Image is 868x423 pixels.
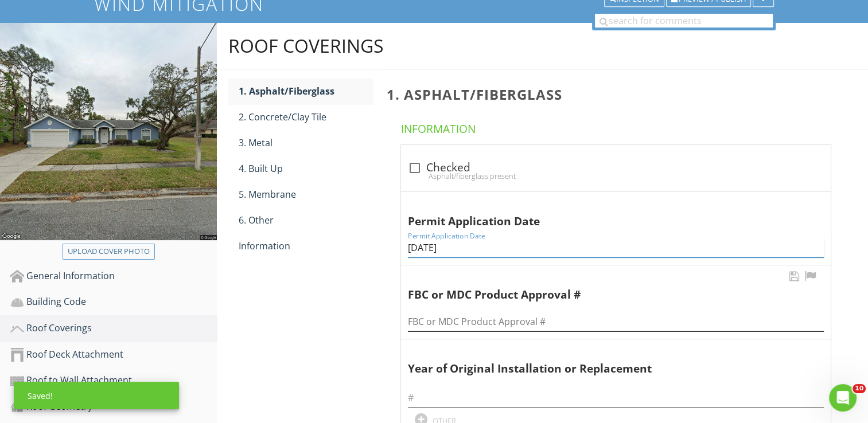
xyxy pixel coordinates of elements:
[387,87,850,102] h3: 1. Asphalt/Fiberglass
[408,238,824,257] input: Permit Application Date
[408,389,824,408] input: #
[68,246,150,257] div: Upload cover photo
[228,34,384,57] div: Roof Coverings
[14,382,179,409] div: Saved!
[10,399,217,414] div: Roof Geometry
[10,269,217,284] div: General Information
[408,312,824,331] input: FBC or MDC Product Approval #
[10,373,217,388] div: Roof to Wall Attachment
[10,321,217,336] div: Roof Coverings
[239,110,373,124] div: 2. Concrete/Clay Tile
[63,244,155,260] button: Upload cover photo
[408,344,803,377] div: Year of Original Installation or Replacement
[595,14,773,28] input: search for comments
[10,295,217,310] div: Building Code
[10,347,217,362] div: Roof Deck Attachment
[239,187,373,201] div: 5. Membrane
[401,117,835,136] h4: Information
[408,197,803,230] div: Permit Application Date
[239,239,373,253] div: Information
[239,162,373,175] div: 4. Built Up
[239,213,373,227] div: 6. Other
[408,171,824,181] div: Asphalt/fiberglass present
[408,270,803,303] div: FBC or MDC Product Approval #
[829,384,857,412] iframe: Intercom live chat
[239,84,373,98] div: 1. Asphalt/Fiberglass
[853,384,866,393] span: 10
[239,136,373,150] div: 3. Metal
